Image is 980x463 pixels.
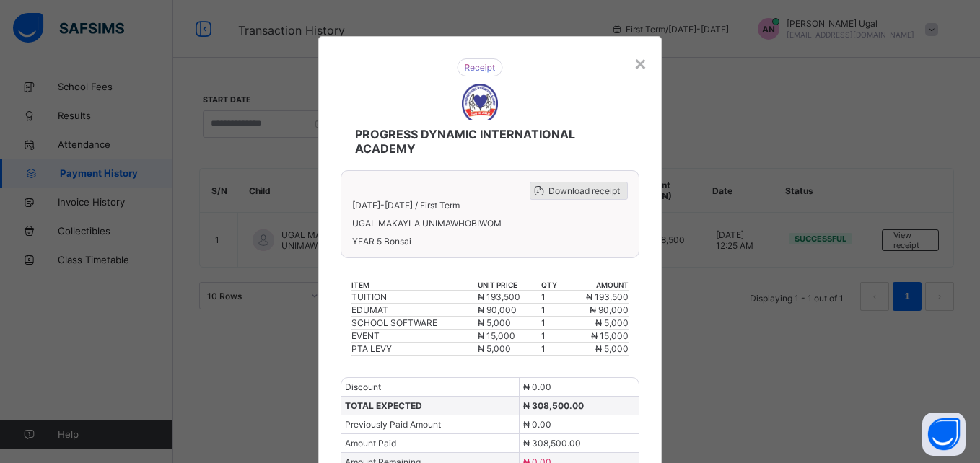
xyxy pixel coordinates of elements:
th: qty [541,280,566,291]
span: ₦ 5,000 [595,343,629,354]
th: unit price [477,280,541,291]
span: ₦ 5,000 [478,343,511,354]
span: Amount Paid [345,438,396,449]
td: 1 [541,291,566,304]
span: UGAL MAKAYLA UNIMAWHOBIWOM [352,218,627,229]
span: ₦ 308,500.00 [523,438,581,449]
span: Discount [345,382,381,392]
span: ₦ 90,000 [478,304,517,315]
span: ₦ 193,500 [478,291,520,302]
th: amount [566,280,629,291]
td: 1 [541,304,566,317]
td: 1 [541,330,566,343]
span: ₦ 5,000 [595,317,629,328]
span: ₦ 308,500.00 [523,400,584,411]
button: Open asap [922,413,966,456]
span: ₦ 193,500 [586,291,629,302]
span: [DATE]-[DATE] / First Term [352,200,460,211]
div: × [634,50,647,75]
img: PROGRESS DYNAMIC INTERNATIONAL ACADEMY [462,84,498,120]
span: ₦ 0.00 [523,419,551,430]
span: ₦ 15,000 [591,330,629,341]
span: TOTAL EXPECTED [345,400,422,411]
div: PTA LEVY [351,343,476,354]
span: ₦ 90,000 [590,304,629,315]
span: ₦ 0.00 [523,382,551,392]
span: Download receipt [548,185,620,196]
span: PROGRESS DYNAMIC INTERNATIONAL ACADEMY [355,127,611,156]
div: EVENT [351,330,476,341]
span: Previously Paid Amount [345,419,441,430]
th: item [351,280,477,291]
td: 1 [541,317,566,330]
span: YEAR 5 Bonsai [352,236,627,247]
td: 1 [541,343,566,356]
span: ₦ 15,000 [478,330,515,341]
img: receipt.26f346b57495a98c98ef9b0bc63aa4d8.svg [457,58,503,76]
div: EDUMAT [351,304,476,315]
div: SCHOOL SOFTWARE [351,317,476,328]
div: TUITION [351,291,476,302]
span: ₦ 5,000 [478,317,511,328]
